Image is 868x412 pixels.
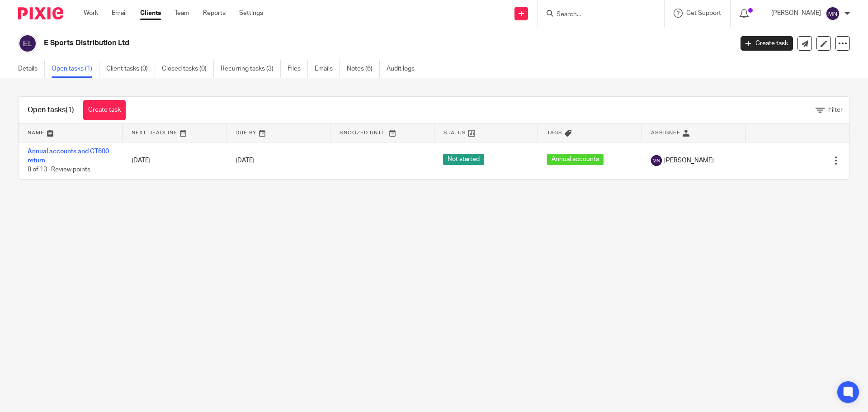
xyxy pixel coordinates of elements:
[741,36,793,51] a: Create task
[771,9,821,18] p: [PERSON_NAME]
[162,60,214,78] a: Closed tasks (0)
[686,10,721,16] span: Get Support
[203,9,226,18] a: Reports
[175,9,189,18] a: Team
[123,142,226,179] td: [DATE]
[547,130,562,135] span: Tags
[239,9,263,18] a: Settings
[387,60,421,78] a: Audit logs
[44,38,590,48] h2: E Sports Distribution Ltd
[315,60,340,78] a: Emails
[140,9,161,18] a: Clients
[221,60,281,78] a: Recurring tasks (3)
[18,7,63,19] img: Pixie
[66,106,74,114] span: (1)
[112,9,127,18] a: Email
[83,100,126,120] a: Create task
[52,60,99,78] a: Open tasks (1)
[340,130,387,135] span: Snoozed Until
[826,6,840,21] img: svg%3E
[18,34,37,53] img: svg%3E
[547,154,604,165] span: Annual accounts
[556,11,637,19] input: Search
[28,166,90,173] span: 8 of 13 · Review points
[664,156,714,165] span: [PERSON_NAME]
[236,157,255,164] span: [DATE]
[106,60,155,78] a: Client tasks (0)
[443,130,466,135] span: Status
[288,60,308,78] a: Files
[18,60,45,78] a: Details
[28,105,74,115] h1: Open tasks
[828,107,843,113] span: Filter
[443,154,484,165] span: Not started
[84,9,98,18] a: Work
[28,148,109,164] a: Annual accounts and CT600 return
[347,60,380,78] a: Notes (6)
[651,155,662,166] img: svg%3E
